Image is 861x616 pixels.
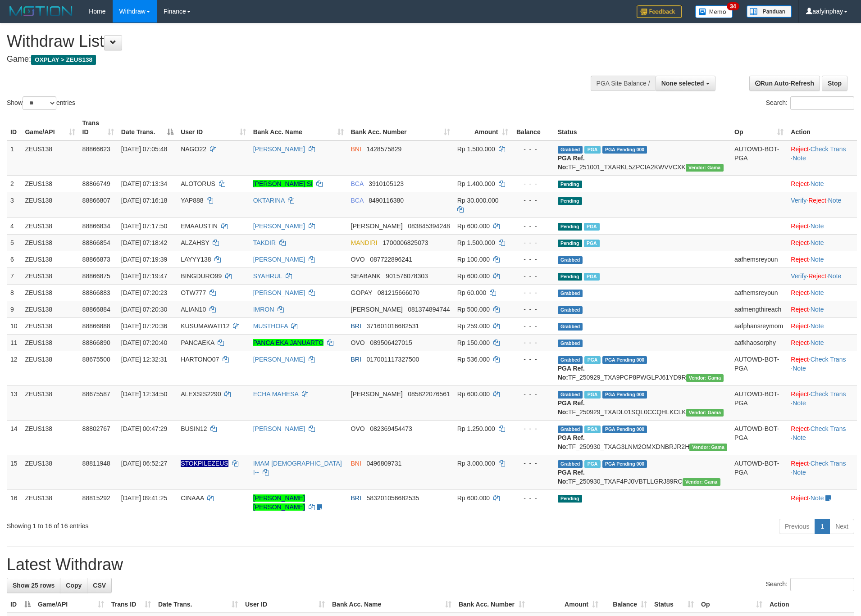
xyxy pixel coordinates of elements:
[367,356,419,363] span: Copy 017001117327500 to clipboard
[558,306,583,314] span: Grabbed
[378,289,419,296] span: Copy 081215666070 to clipboard
[351,425,365,432] span: OVO
[7,217,21,234] td: 4
[808,272,826,280] a: Reject
[686,409,724,417] span: Vendor URL: https://trx31.1velocity.biz
[779,519,815,534] a: Previous
[253,425,305,432] a: [PERSON_NAME]
[787,251,857,267] td: ·
[822,76,847,91] a: Stop
[515,355,551,364] div: - - -
[656,76,715,91] button: None selected
[253,197,285,204] a: OKTARINA
[515,322,551,331] div: - - -
[7,267,21,284] td: 7
[584,273,600,281] span: Marked by aafkaynarin
[253,322,288,330] a: MUSTHOFA
[515,222,551,231] div: - - -
[7,5,75,18] img: MOTION_logo.png
[602,596,651,613] th: Balance: activate to sort column ascending
[787,317,857,334] td: ·
[791,197,806,204] a: Verify
[351,356,361,363] span: BRI
[731,284,787,301] td: aafhemsreyoun
[791,180,809,187] a: Reject
[731,351,787,385] td: AUTOWD-BOT-PGA
[787,192,857,217] td: · ·
[386,272,428,280] span: Copy 901576078303 to clipboard
[82,222,110,230] span: 88866834
[697,596,766,613] th: Op: activate to sort column ascending
[121,256,167,263] span: [DATE] 07:19:39
[121,425,167,432] span: [DATE] 00:47:29
[21,251,78,267] td: ZEUS138
[253,256,305,263] a: [PERSON_NAME]
[584,426,600,433] span: Marked by aafsreyleap
[457,339,490,346] span: Rp 150.000
[351,390,403,398] span: [PERSON_NAME]
[7,115,21,140] th: ID
[787,175,857,192] td: ·
[181,306,206,313] span: ALIAN10
[181,180,215,187] span: ALOTORUS
[66,582,82,589] span: Copy
[591,76,656,91] div: PGA Site Balance /
[793,469,806,476] a: Note
[181,356,219,363] span: HARTONO07
[21,284,78,301] td: ZEUS138
[351,239,378,246] span: MANDIRI
[811,306,824,313] a: Note
[121,239,167,246] span: [DATE] 07:18:42
[21,175,78,192] td: ZEUS138
[181,289,206,296] span: OTW777
[515,196,551,205] div: - - -
[791,494,809,502] a: Reject
[787,267,857,284] td: · ·
[811,289,824,296] a: Note
[457,180,495,187] span: Rp 1.400.000
[787,455,857,489] td: · ·
[351,145,361,153] span: BNI
[181,145,206,153] span: NAGO22
[347,115,454,140] th: Bank Acc. Number: activate to sort column ascending
[121,306,167,313] span: [DATE] 07:20:30
[79,115,118,140] th: Trans ID: activate to sort column ascending
[82,256,110,263] span: 88866873
[731,115,787,140] th: Op: activate to sort column ascending
[787,217,857,234] td: ·
[181,239,210,246] span: ALZAHSY
[766,578,854,591] label: Search:
[554,351,731,385] td: TF_250929_TXA9PCP8PWGLPJ61YD9R
[181,272,222,280] span: BINGDURO99
[791,322,809,330] a: Reject
[558,391,583,399] span: Grabbed
[787,234,857,251] td: ·
[791,460,809,467] a: Reject
[829,519,854,534] a: Next
[793,399,806,407] a: Note
[791,145,809,153] a: Reject
[82,180,110,187] span: 88866749
[787,301,857,317] td: ·
[637,5,682,18] img: Feedback.jpg
[787,334,857,351] td: ·
[457,306,490,313] span: Rp 500.000
[21,301,78,317] td: ZEUS138
[791,306,809,313] a: Reject
[602,356,647,364] span: PGA Pending
[811,390,846,398] a: Check Trans
[253,180,313,187] a: [PERSON_NAME] SI
[7,334,21,351] td: 11
[455,596,528,613] th: Bank Acc. Number: activate to sort column ascending
[7,596,34,613] th: ID: activate to sort column descending
[558,434,585,450] b: PGA Ref. No:
[351,197,364,204] span: BCA
[370,256,412,263] span: Copy 087722896241 to clipboard
[766,96,854,110] label: Search:
[457,425,495,432] span: Rp 1.250.000
[554,385,731,420] td: TF_250929_TXADL01SQL0CCQHLKCLK
[515,288,551,297] div: - - -
[584,146,600,154] span: Marked by aaftanly
[21,351,78,385] td: ZEUS138
[686,164,724,172] span: Vendor URL: https://trx31.1velocity.biz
